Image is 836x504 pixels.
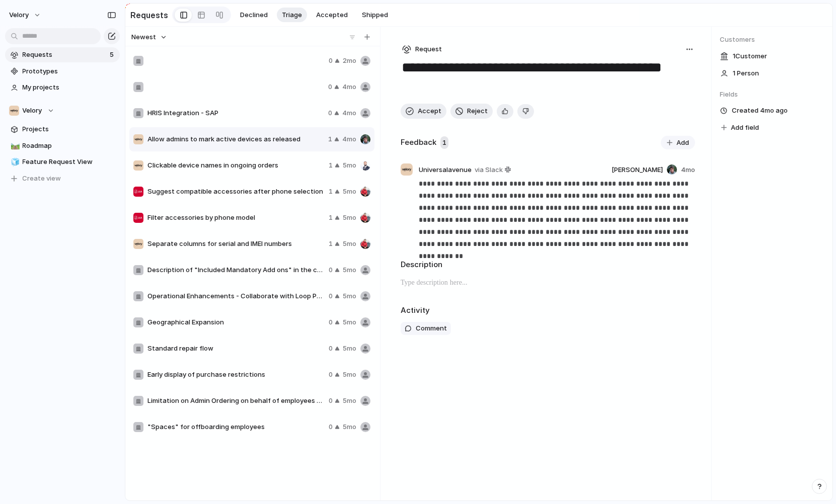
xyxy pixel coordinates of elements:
[9,141,19,151] button: 🛤️
[401,43,443,56] button: Request
[416,323,447,333] span: Comment
[131,32,156,42] span: Newest
[147,396,325,406] span: Limitation on Admin Ordering on behalf of employees with budgets
[311,8,353,23] button: Accepted
[720,35,824,45] span: Customers
[328,108,332,118] span: 0
[147,317,325,327] span: Geographical Expansion
[343,291,356,301] span: 5mo
[418,106,441,116] span: Accept
[5,47,120,62] a: Requests5
[342,82,356,92] span: 4mo
[329,317,333,327] span: 0
[329,187,333,197] span: 1
[343,187,356,197] span: 5mo
[733,51,767,61] span: 1 Customer
[329,265,333,275] span: 0
[110,50,116,60] span: 5
[147,291,325,301] span: Operational Enhancements - Collaborate with Loop Partners and Webmerch for strategic setups (Mult...
[11,156,18,168] div: 🧊
[343,317,356,327] span: 5mo
[23,106,42,116] span: Velory
[612,165,663,175] span: [PERSON_NAME]
[329,160,333,171] span: 1
[5,7,46,23] button: velory
[343,239,356,249] span: 5mo
[343,396,356,406] span: 5mo
[11,140,18,151] div: 🛤️
[343,370,356,380] span: 5mo
[329,239,333,249] span: 1
[5,64,120,79] a: Prototypes
[681,165,695,175] span: 4mo
[401,322,451,335] button: Comment
[147,213,325,223] span: Filter accessories by phone model
[5,80,120,95] a: My projects
[357,8,393,23] button: Shipped
[235,8,273,23] button: Declined
[9,10,29,20] span: velory
[147,108,324,118] span: HRIS Integration - SAP
[23,66,116,76] span: Prototypes
[147,422,325,432] span: "Spaces" for offboarding employees
[415,44,442,54] span: Request
[343,265,356,275] span: 5mo
[343,422,356,432] span: 5mo
[23,141,116,151] span: Roadmap
[661,136,695,150] button: Add
[467,106,488,116] span: Reject
[147,239,325,249] span: Separate columns for serial and IMEI numbers
[731,123,759,133] span: Add field
[732,106,788,116] span: Created 4mo ago
[147,134,324,144] span: Allow admins to mark active devices as released
[343,56,356,66] span: 2mo
[9,157,19,167] button: 🧊
[401,259,695,271] h2: Description
[401,137,436,148] h2: Feedback
[23,157,116,167] span: Feature Request View
[5,154,120,170] a: 🧊Feature Request View
[450,104,493,119] button: Reject
[343,344,356,354] span: 5mo
[401,104,446,119] button: Accept
[147,344,325,354] span: Standard repair flow
[342,134,356,144] span: 4mo
[401,305,430,316] h2: Activity
[130,9,168,21] h2: Requests
[5,171,120,186] button: Create view
[147,187,325,197] span: Suggest compatible accessories after phone selection
[720,90,824,100] span: Fields
[147,265,325,275] span: Description of "Included Mandatory Add ons" in the checkout
[23,174,61,184] span: Create view
[282,10,302,20] span: Triage
[329,396,333,406] span: 0
[720,121,761,134] button: Add field
[147,160,325,171] span: Clickable device names in ongoing orders
[343,160,356,171] span: 5mo
[147,370,325,380] span: Early display of purchase restrictions
[23,82,116,93] span: My projects
[277,8,307,23] button: Triage
[329,344,333,354] span: 0
[362,10,388,20] span: Shipped
[475,165,503,175] span: via Slack
[419,165,472,175] span: Universalavenue
[733,68,759,78] span: 1 Person
[328,134,332,144] span: 1
[329,213,333,223] span: 1
[5,122,120,137] a: Projects
[23,124,116,134] span: Projects
[329,370,333,380] span: 0
[130,31,169,44] button: Newest
[328,82,332,92] span: 0
[343,213,356,223] span: 5mo
[329,291,333,301] span: 0
[240,10,268,20] span: Declined
[329,56,333,66] span: 0
[440,136,448,149] span: 1
[5,103,120,118] button: Velory
[5,138,120,153] a: 🛤️Roadmap
[676,138,689,148] span: Add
